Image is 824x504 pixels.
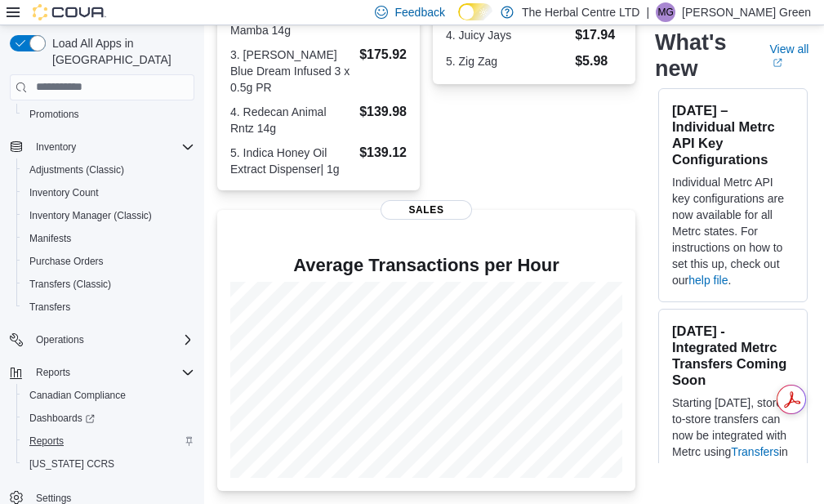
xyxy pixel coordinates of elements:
[655,29,750,82] h2: What's new
[23,183,194,203] span: Inventory Count
[23,229,78,248] a: Manifests
[23,431,70,451] a: Reports
[29,363,77,382] button: Reports
[359,45,407,65] dd: $175.92
[23,252,110,271] a: Purchase Orders
[23,386,132,405] a: Canadian Compliance
[458,3,492,20] input: Dark Mode
[522,2,639,22] p: The Herbal Centre LTD
[23,274,194,294] span: Transfers (Classic)
[672,323,794,388] h3: [DATE] - Integrated Metrc Transfers Coming Soon
[29,457,114,471] span: [US_STATE] CCRS
[446,53,568,69] dt: 5. Zig Zag
[29,232,71,245] span: Manifests
[230,256,622,275] h4: Average Transactions per Hour
[16,204,201,227] button: Inventory Manager (Classic)
[23,297,77,317] a: Transfers
[23,160,194,180] span: Adjustments (Classic)
[16,430,201,453] button: Reports
[230,145,353,177] dt: 5. Indica Honey Oil Extract Dispenser| 1g
[682,2,811,22] p: [PERSON_NAME] Green
[23,454,121,474] a: [US_STATE] CCRS
[29,255,104,268] span: Purchase Orders
[3,136,201,158] button: Inventory
[646,2,649,22] p: |
[381,200,472,220] span: Sales
[23,206,194,225] span: Inventory Manager (Classic)
[29,108,79,121] span: Promotions
[16,103,201,126] button: Promotions
[23,386,194,405] span: Canadian Compliance
[29,163,124,176] span: Adjustments (Classic)
[575,25,622,45] dd: $17.94
[16,384,201,407] button: Canadian Compliance
[23,105,194,124] span: Promotions
[16,250,201,273] button: Purchase Orders
[16,181,201,204] button: Inventory Count
[672,102,794,167] h3: [DATE] – Individual Metrc API Key Configurations
[29,186,99,199] span: Inventory Count
[29,435,64,448] span: Reports
[29,412,95,425] span: Dashboards
[16,158,201,181] button: Adjustments (Classic)
[36,366,70,379] span: Reports
[23,454,194,474] span: Washington CCRS
[657,2,673,22] span: MG
[230,104,353,136] dt: 4. Redecan Animal Rntz 14g
[29,137,194,157] span: Inventory
[23,297,194,317] span: Transfers
[23,105,86,124] a: Promotions
[672,174,794,288] p: Individual Metrc API key configurations are now available for all Metrc states. For instructions ...
[29,363,194,382] span: Reports
[773,58,782,68] svg: External link
[656,2,675,22] div: Meighen Green
[688,274,728,287] a: help file
[16,296,201,319] button: Transfers
[359,143,407,163] dd: $139.12
[575,51,622,71] dd: $5.98
[36,333,84,346] span: Operations
[29,301,70,314] span: Transfers
[23,183,105,203] a: Inventory Count
[23,229,194,248] span: Manifests
[3,361,201,384] button: Reports
[36,140,76,154] span: Inventory
[29,330,91,350] button: Operations
[23,274,118,294] a: Transfers (Classic)
[23,252,194,271] span: Purchase Orders
[16,273,201,296] button: Transfers (Classic)
[46,35,194,68] span: Load All Apps in [GEOGRAPHIC_DATA]
[230,47,353,96] dt: 3. [PERSON_NAME] Blue Dream Infused 3 x 0.5g PR
[394,4,444,20] span: Feedback
[29,330,194,350] span: Operations
[29,389,126,402] span: Canadian Compliance
[29,137,82,157] button: Inventory
[359,102,407,122] dd: $139.98
[23,408,101,428] a: Dashboards
[23,160,131,180] a: Adjustments (Classic)
[16,407,201,430] a: Dashboards
[33,4,106,20] img: Cova
[3,328,201,351] button: Operations
[16,227,201,250] button: Manifests
[16,453,201,475] button: [US_STATE] CCRS
[446,27,568,43] dt: 4. Juicy Jays
[731,445,779,458] a: Transfers
[29,278,111,291] span: Transfers (Classic)
[29,209,152,222] span: Inventory Manager (Classic)
[23,206,158,225] a: Inventory Manager (Classic)
[769,42,811,69] a: View allExternal link
[23,431,194,451] span: Reports
[23,408,194,428] span: Dashboards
